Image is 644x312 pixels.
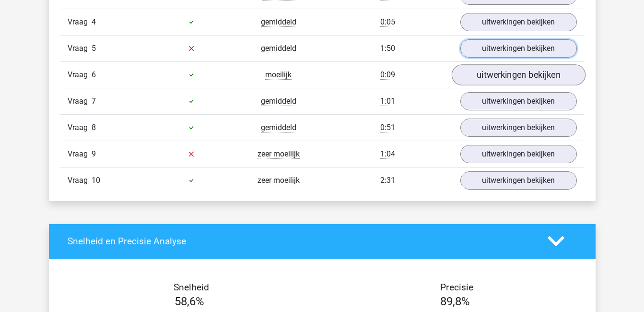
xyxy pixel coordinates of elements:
span: Vraag [68,175,92,186]
span: zeer moeilijk [258,176,300,185]
h4: Snelheid en Precisie Analyse [68,236,533,247]
span: 0:51 [380,123,395,132]
a: uitwerkingen bekijken [460,145,577,163]
span: 0:05 [380,17,395,27]
span: 7 [92,96,96,106]
span: 1:04 [380,149,395,159]
span: 2:31 [380,176,395,185]
span: Vraag [68,43,92,54]
a: uitwerkingen bekijken [460,13,577,31]
h4: Snelheid [68,282,315,293]
span: gemiddeld [261,123,296,132]
span: 8 [92,123,96,132]
span: 6 [92,70,96,79]
span: Vraag [68,148,92,160]
h4: Precisie [333,282,581,293]
span: 0:09 [380,70,395,80]
a: uitwerkingen bekijken [451,64,585,85]
a: uitwerkingen bekijken [460,39,577,58]
span: 1:01 [380,96,395,106]
span: 89,8% [440,295,470,308]
a: uitwerkingen bekijken [460,119,577,137]
span: gemiddeld [261,44,296,53]
span: gemiddeld [261,17,296,27]
span: Vraag [68,96,92,107]
span: 9 [92,149,96,158]
a: uitwerkingen bekijken [460,171,577,190]
span: 58,6% [175,295,204,308]
span: 4 [92,17,96,26]
span: moeilijk [265,70,292,80]
span: zeer moeilijk [258,149,300,159]
span: Vraag [68,69,92,81]
span: 1:50 [380,44,395,53]
span: Vraag [68,122,92,133]
span: gemiddeld [261,96,296,106]
span: 10 [92,176,100,185]
span: Vraag [68,16,92,28]
a: uitwerkingen bekijken [460,92,577,110]
span: 5 [92,44,96,53]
